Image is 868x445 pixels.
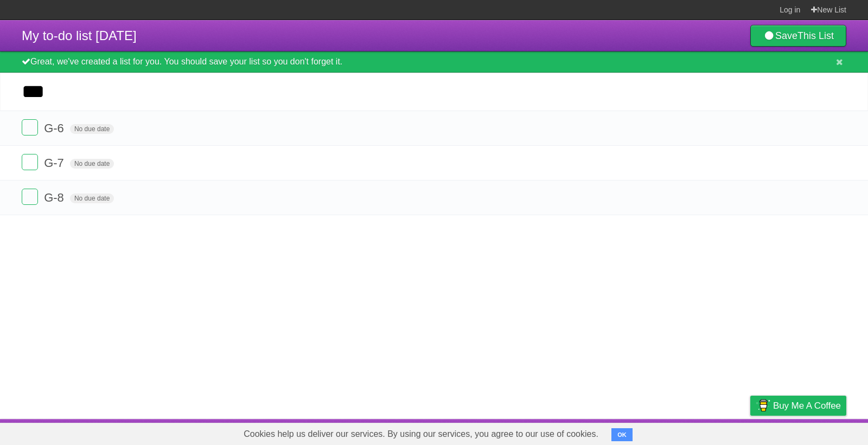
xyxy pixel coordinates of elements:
[44,156,67,170] span: G-7
[44,121,67,135] span: G-6
[611,428,633,441] button: OK
[756,396,770,415] img: Buy me a coffee
[70,159,114,169] span: No due date
[44,191,67,204] span: G-8
[70,194,114,203] span: No due date
[22,119,38,136] label: Done
[22,189,38,205] label: Done
[606,422,629,442] a: About
[642,422,686,442] a: Developers
[750,396,846,416] a: Buy me a coffee
[70,124,114,134] span: No due date
[22,28,137,43] span: My to-do list [DATE]
[778,422,846,442] a: Suggest a feature
[22,154,38,170] label: Done
[699,422,723,442] a: Terms
[750,25,846,47] a: SaveThis List
[736,422,764,442] a: Privacy
[233,423,609,445] span: Cookies help us deliver our services. By using our services, you agree to our use of cookies.
[773,396,841,415] span: Buy me a coffee
[797,30,834,41] b: This List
